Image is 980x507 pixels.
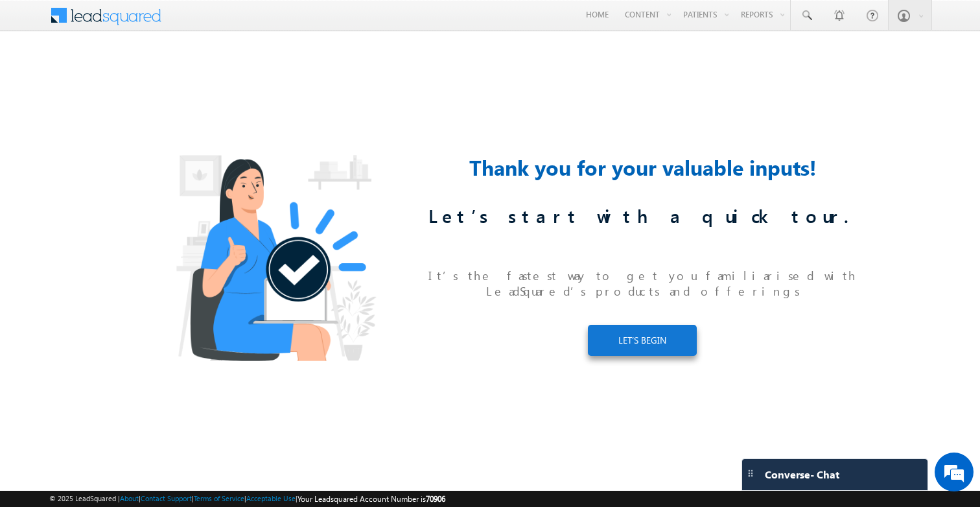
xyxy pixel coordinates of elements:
[297,494,445,504] span: Your Leadsquared Account Number is
[588,325,697,356] a: LET’S BEGIN
[194,494,244,502] a: Terms of Service
[213,6,244,38] div: Minimize live chat window
[246,494,296,502] a: Acceptable Use
[17,120,237,388] textarea: Type your message and hit 'Enter'
[425,247,859,320] div: It’s the fastest way to get you familiarised with LeadSquared’s products and offerings
[425,152,859,183] div: Thank you for your valuable inputs!
[22,68,54,85] img: d_60004797649_company_0_60004797649
[765,469,839,480] span: Converse - Chat
[141,494,192,502] a: Contact Support
[426,494,445,504] span: 70906
[425,204,859,231] div: Let’s start with a quick tour.
[156,136,391,371] img: Thank_You.png
[120,494,139,502] a: About
[745,468,756,478] img: carter-drag
[176,399,235,417] em: Start Chat
[49,493,445,505] span: © 2025 LeadSquared | | | | |
[67,68,218,85] div: Chat with us now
